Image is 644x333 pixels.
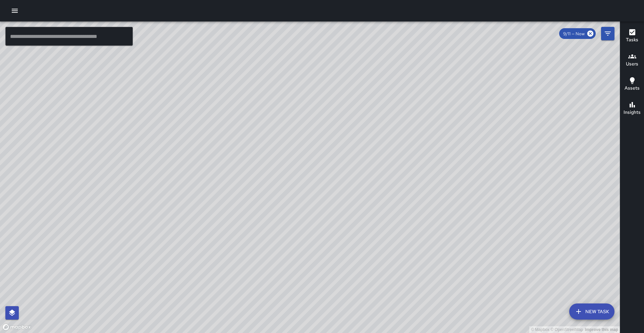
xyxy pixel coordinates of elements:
button: Insights [620,97,644,121]
div: 9/11 — Now [559,28,596,39]
button: Filters [601,27,614,40]
span: 9/11 — Now [559,31,589,37]
button: Tasks [620,24,644,48]
button: Assets [620,73,644,97]
h6: Assets [625,85,640,92]
button: Users [620,48,644,73]
h6: Tasks [626,36,638,44]
h6: Users [626,60,638,68]
h6: Insights [624,109,641,116]
button: New Task [569,303,614,320]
